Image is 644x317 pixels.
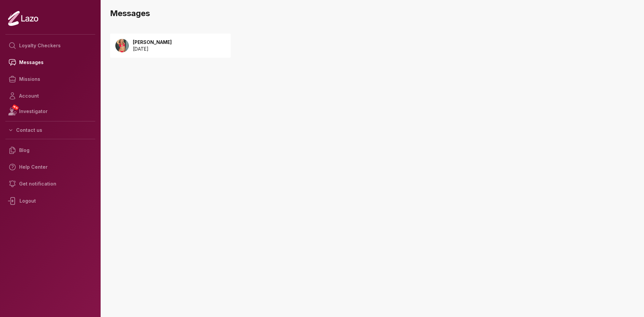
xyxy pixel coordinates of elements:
div: Logout [5,192,95,210]
a: Get notification [5,175,95,192]
a: Loyalty Checkers [5,37,95,54]
a: Help Center [5,159,95,175]
a: NEWInvestigator [5,104,95,118]
img: 520ecdbb-042a-4e5d-99ca-1af144eed449 [115,39,129,52]
p: [PERSON_NAME] [133,39,172,46]
button: Contact us [5,124,95,136]
a: Account [5,88,95,104]
a: Missions [5,71,95,88]
h3: Messages [110,8,639,19]
a: Blog [5,142,95,159]
span: NEW [12,104,19,111]
a: Messages [5,54,95,71]
p: [DATE] [133,46,172,52]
